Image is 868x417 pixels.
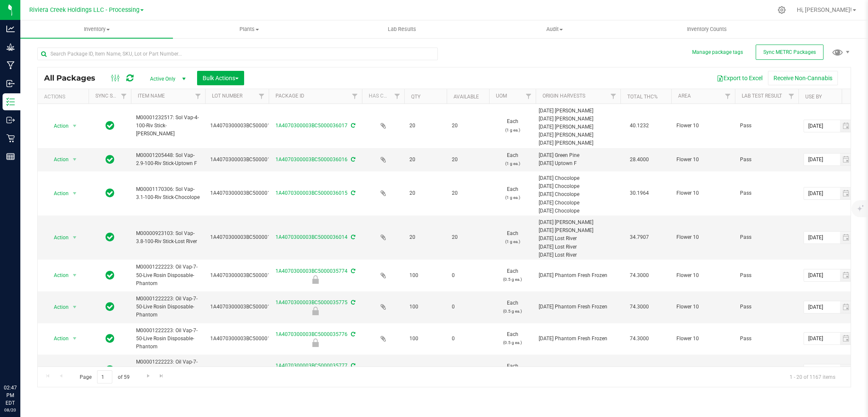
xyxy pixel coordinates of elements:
span: Action [46,232,69,243]
span: 74.3000 [626,269,653,282]
span: Action [46,301,69,313]
a: 1A4070300003BC5000036014 [275,234,348,240]
span: 1A4070300003BC5000015907 [210,122,282,130]
span: 74.3000 [626,333,653,345]
a: Filter [606,89,620,104]
div: [DATE] [PERSON_NAME] [539,131,618,139]
a: Filter [191,89,205,104]
span: 20 [452,233,484,241]
span: Action [46,333,69,344]
span: Pass [740,233,793,241]
span: Pass [740,189,793,197]
a: Lot Number [212,93,242,99]
a: 1A4070300003BC5000036017 [275,123,348,129]
a: Filter [348,89,362,104]
span: Action [46,364,69,376]
span: Pass [740,122,793,130]
span: 20 [452,122,484,130]
span: 1A4070300003BC5000015953 [210,303,282,311]
span: All Packages [44,73,104,83]
p: (1 g ea.) [494,160,531,168]
span: Each [494,229,531,246]
span: M00001232517: Sol Vap-4-100-Riv Stick-[PERSON_NAME] [136,114,200,138]
span: select [840,269,852,281]
span: Hi, [PERSON_NAME]! [797,6,852,13]
p: 08/20 [4,407,17,413]
span: Sync from Compliance System [350,268,355,274]
span: In Sync [106,187,114,199]
span: Pass [740,271,793,280]
span: select [840,364,852,376]
div: [DATE] [PERSON_NAME] [539,139,618,147]
span: In Sync [106,154,114,165]
span: In Sync [106,333,114,344]
button: Receive Non-Cannabis [768,71,838,85]
a: 1A4070300003BC5000035777 [275,363,348,369]
a: Inventory [20,20,173,38]
a: Lab Results [325,20,478,38]
span: M00001222223: Oil Vap-7-50-Live Rosin Disposable-Phantom [136,327,200,351]
span: Each [494,267,531,283]
a: 1A4070300003BC5000035776 [275,331,348,337]
a: 1A4070300003BC5000036016 [275,157,348,162]
span: Inventory [20,25,173,33]
span: Sync from Compliance System [350,331,355,337]
span: Inventory Counts [676,25,738,33]
span: Lab Results [376,25,428,33]
span: Pass [740,335,793,343]
div: [DATE] Chocolope [539,190,618,199]
span: select [70,364,80,376]
div: [DATE] Chocolope [539,207,618,215]
span: M00001222223: Oil Vap-7-50-Live Rosin Disposable-Phantom [136,358,200,383]
span: Audit [479,25,630,33]
a: 1A4070300003BC5000035775 [275,299,348,305]
p: (1 g ea.) [494,126,531,134]
p: (1 g ea.) [494,193,531,202]
span: Riviera Creek Holdings LLC - Processing [29,6,139,14]
span: In Sync [106,269,114,281]
p: (0.5 g ea.) [494,307,531,315]
div: Manage settings [776,6,787,14]
span: 20 [409,122,442,130]
inline-svg: Inbound [6,79,15,88]
a: Go to the last page [156,370,168,382]
span: Action [46,154,69,165]
div: [DATE] Lost River [539,243,618,251]
a: Inventory Counts [631,20,783,38]
div: [DATE] [PERSON_NAME] [539,218,618,227]
p: (0.5 g ea.) [494,339,531,347]
p: (0.5 g ea.) [494,275,531,283]
span: Flower 10 [676,303,730,311]
span: Sync from Compliance System [350,363,355,369]
div: [DATE] Chocolope [539,199,618,207]
a: Filter [721,89,735,104]
span: select [70,333,80,344]
span: M00001222223: Oil Vap-7-50-Live Rosin Disposable-Phantom [136,295,200,319]
a: UOM [496,93,507,99]
span: select [70,232,80,243]
span: 100 [409,271,442,280]
span: select [840,120,852,132]
span: Sync from Compliance System [350,299,355,305]
span: select [840,333,852,344]
span: M00001170306: Sol Vap-3.1-100-Riv Stick-Chocolope [136,185,200,202]
span: In Sync [106,231,114,243]
span: 1A4070300003BC5000015075 [210,233,282,241]
span: Each [494,185,531,202]
span: 40.1232 [626,120,653,132]
span: Plants [173,25,325,33]
div: [DATE] [PERSON_NAME] [539,115,618,123]
inline-svg: Analytics [6,25,15,33]
input: Search Package ID, Item Name, SKU, Lot or Part Number... [37,48,438,60]
span: Each [494,362,531,378]
span: select [840,301,852,313]
div: [DATE] Green Pine [539,151,618,160]
div: [DATE] [PERSON_NAME] [539,123,618,131]
span: 20 [452,189,484,197]
span: Sync from Compliance System [350,234,355,240]
span: 28.4000 [626,154,653,166]
span: Flower 10 [676,156,730,164]
span: Each [494,330,531,347]
a: Area [678,93,691,99]
inline-svg: Retail [6,134,15,143]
